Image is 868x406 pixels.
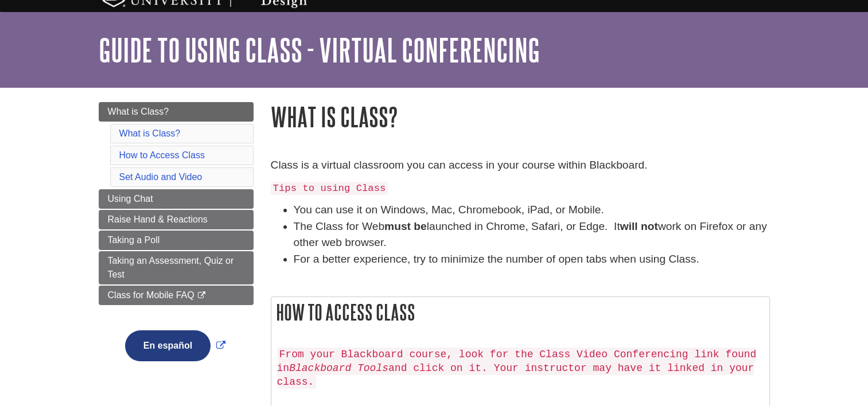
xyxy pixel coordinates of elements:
a: Using Chat [99,189,254,209]
code: From your Blackboard course, look for the Class Video Conferencing link found in and click on it.... [277,348,757,389]
em: Blackboard Tools [289,362,388,374]
div: Guide Page Menu [99,102,254,381]
span: Taking an Assessment, Quiz or Test [108,256,234,279]
p: Class is a virtual classroom you can access in your course within Blackboard. [271,157,770,174]
code: Tips to using Class [271,182,388,195]
span: What is Class? [108,107,169,116]
span: Raise Hand & Reactions [108,214,208,224]
a: Taking an Assessment, Quiz or Test [99,251,254,284]
a: Raise Hand & Reactions [99,210,254,229]
a: Link opens in new window [122,341,228,350]
strong: will not [620,220,658,232]
a: Class for Mobile FAQ [99,286,254,305]
a: What is Class? [99,102,254,122]
a: How to Access Class [119,150,205,160]
h1: What is Class? [271,102,770,131]
i: This link opens in a new window [197,292,207,299]
span: Class for Mobile FAQ [108,290,194,300]
li: You can use it on Windows, Mac, Chromebook, iPad, or Mobile. [294,202,770,218]
a: Guide to Using Class - Virtual Conferencing [99,32,540,68]
span: Using Chat [108,194,153,204]
button: En español [125,330,211,361]
strong: must be [384,220,427,232]
a: Taking a Poll [99,231,254,250]
li: The Class for Web launched in Chrome, Safari, or Edge. It work on Firefox or any other web browser. [294,218,770,252]
a: Set Audio and Video [119,172,203,182]
a: What is Class? [119,128,181,138]
h2: How to Access Class [271,297,769,327]
span: Taking a Poll [108,235,160,245]
li: For a better experience, try to minimize the number of open tabs when using Class. [294,251,770,268]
